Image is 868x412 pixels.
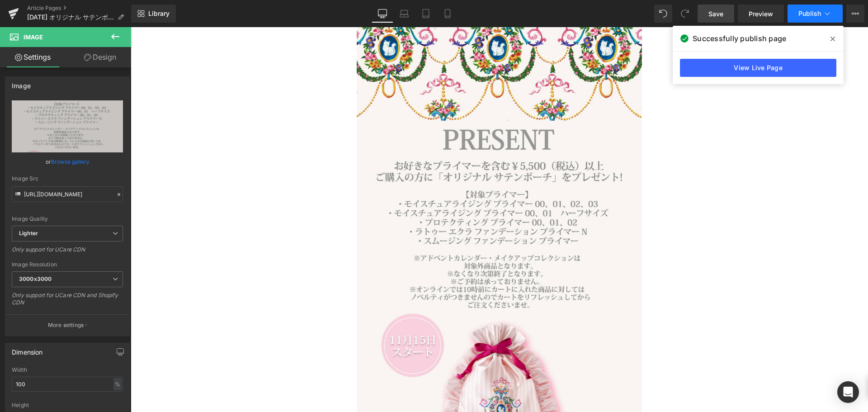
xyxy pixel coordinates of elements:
[12,175,123,182] div: Image Src
[12,261,123,268] div: Image Resolution
[12,402,123,408] div: Height
[846,5,864,23] button: More
[27,5,131,12] a: Article Pages
[837,381,859,403] div: Open Intercom Messenger
[749,9,773,19] span: Preview
[12,292,123,312] div: Only support for UCare CDN and Shopify CDN
[708,9,723,19] span: Save
[5,314,129,336] button: More settings
[437,5,458,23] a: Mobile
[12,246,123,259] div: Only support for UCare CDN
[680,59,836,77] a: View Live Page
[51,154,90,170] a: Browse gallery
[654,5,672,23] button: Undo
[676,5,694,23] button: Redo
[12,186,123,202] input: Link
[12,216,123,222] div: Image Quality
[27,14,114,21] span: [DATE] オリジナル サテンポーチ PRESENT
[24,33,43,41] span: Image
[67,47,133,67] a: Design
[393,5,415,23] a: Laptop
[131,5,176,23] a: New Library
[113,378,122,390] div: %
[12,343,43,356] div: Dimension
[12,367,123,373] div: Width
[693,33,786,44] span: Successfully publish page
[798,10,821,17] span: Publish
[372,5,393,23] a: Desktop
[19,230,38,237] b: Lighter
[12,77,31,90] div: Image
[788,5,843,23] button: Publish
[12,377,123,392] input: auto
[19,275,52,282] b: 3000x3000
[738,5,784,23] a: Preview
[415,5,437,23] a: Tablet
[12,157,123,166] div: or
[148,9,170,18] span: Library
[48,321,84,329] p: More settings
